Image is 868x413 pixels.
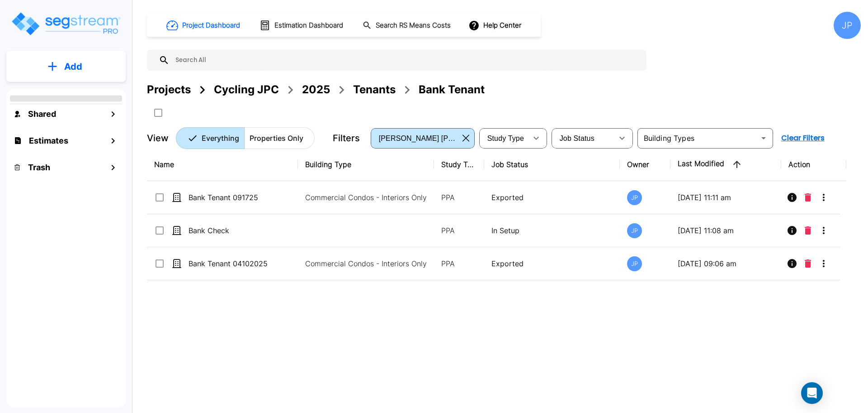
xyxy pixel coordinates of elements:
p: [DATE] 11:11 am [678,192,774,203]
p: PPA [441,225,477,236]
button: Add [6,53,126,80]
button: Everything [176,127,245,149]
th: Name [147,148,298,181]
h1: Estimates [29,134,68,147]
p: Add [64,60,82,73]
span: Job Status [560,134,594,142]
th: Action [781,148,847,181]
div: Bank Tenant [419,82,485,98]
div: Select [373,125,459,151]
button: Search RS Means Costs [359,17,456,34]
p: PPA [441,258,477,269]
h1: Trash [28,161,50,173]
button: Delete [801,255,815,273]
button: SelectAll [149,104,167,122]
span: Study Type [487,134,524,142]
div: JP [834,12,861,39]
th: Study Type [434,148,484,181]
div: Tenants [353,82,396,98]
h1: Search RS Means Costs [376,20,451,31]
p: PPA [441,192,477,203]
p: Everything [202,133,239,144]
div: Platform [176,127,315,149]
button: Delete [801,221,815,240]
h1: Shared [28,108,56,120]
input: Building Types [640,132,755,144]
p: Bank Tenant 04102025 [189,258,279,269]
th: Owner [620,148,670,181]
div: JP [627,256,642,271]
p: Filters [333,131,360,145]
p: In Setup [491,225,613,236]
button: Info [783,255,801,273]
p: Exported [491,258,613,269]
h1: Project Dashboard [182,20,240,31]
img: Logo [10,11,121,37]
button: More-Options [815,188,833,206]
div: JP [627,223,642,238]
p: Commercial Condos - Interiors Only [305,192,427,203]
button: Project Dashboard [163,15,245,35]
p: [DATE] 11:08 am [678,225,774,236]
p: Bank Check [189,225,279,236]
p: Commercial Condos - Interiors Only [305,258,427,269]
p: Bank Tenant 091725 [189,192,279,203]
th: Last Modified [670,148,781,181]
button: Properties Only [244,127,315,149]
button: Clear Filters [778,129,828,147]
input: Search All [170,50,642,71]
p: Properties Only [250,133,303,144]
p: Exported [491,192,613,203]
div: Open Intercom Messenger [801,382,823,404]
div: Cycling JPC [214,82,279,98]
h1: Estimation Dashboard [274,20,343,31]
button: More-Options [815,221,833,240]
button: Open [757,132,770,144]
button: Info [783,221,801,240]
th: Job Status [484,148,620,181]
button: Help Center [467,17,525,34]
th: Building Type [298,148,434,181]
button: Estimation Dashboard [256,16,348,35]
div: Select [553,125,613,151]
p: [DATE] 09:06 am [678,258,774,269]
button: More-Options [815,255,833,273]
div: 2025 [302,82,330,98]
div: JP [627,190,642,205]
button: Info [783,188,801,206]
div: Projects [147,82,191,98]
button: Delete [801,188,815,206]
div: Select [481,125,527,151]
p: View [147,131,169,145]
